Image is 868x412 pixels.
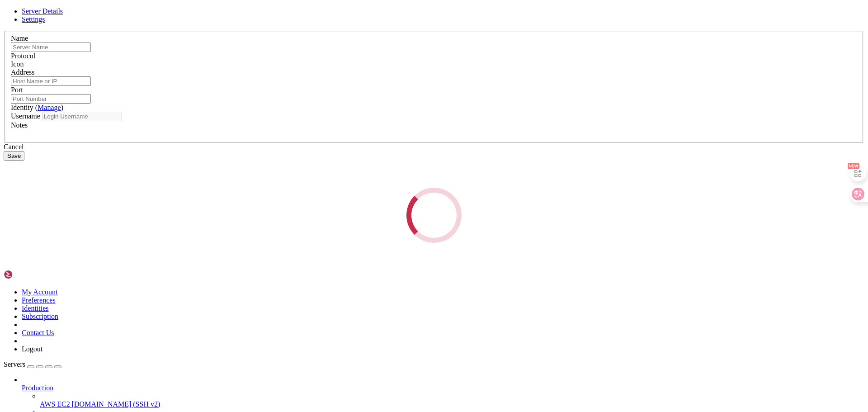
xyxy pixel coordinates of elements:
div: Cancel [4,143,864,151]
a: Server Details [22,7,63,15]
label: Username [11,112,40,120]
span: Production [22,384,53,392]
input: Host Name or IP [11,76,91,86]
label: Port [11,86,23,94]
div: Loading... [397,178,471,252]
label: Icon [11,60,24,68]
label: Protocol [11,52,35,60]
a: Subscription [22,313,58,320]
input: Server Name [11,43,91,52]
label: Identity [11,104,63,111]
span: AWS EC2 [40,400,70,408]
label: Notes [11,121,28,129]
button: Save [4,151,24,161]
a: Identities [22,304,49,312]
a: Manage [38,104,61,111]
a: My Account [22,288,58,296]
a: Logout [22,345,42,353]
a: AWS EC2 [DOMAIN_NAME] (SSH v2) [40,400,864,408]
img: Shellngn [4,270,56,279]
label: Address [11,68,34,76]
x-row: Connecting [TECHNICAL_ID]... [4,4,750,11]
a: Servers [4,360,61,368]
span: [DOMAIN_NAME] (SSH v2) [72,400,160,408]
span: Servers [4,360,25,368]
label: Name [11,34,28,42]
input: Port Number [11,94,91,104]
span: ( ) [35,104,63,111]
li: AWS EC2 [DOMAIN_NAME] (SSH v2) [40,392,864,408]
a: Settings [22,15,45,23]
a: Production [22,384,864,392]
input: Login Username [42,112,122,121]
a: Contact Us [22,329,54,336]
div: (0, 1) [4,11,7,19]
a: Preferences [22,296,56,304]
